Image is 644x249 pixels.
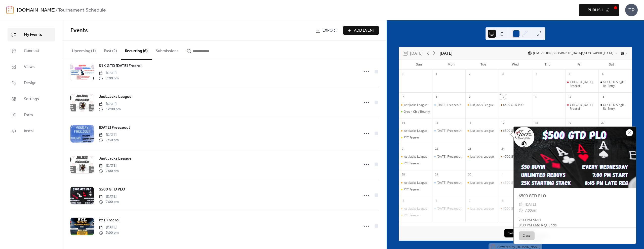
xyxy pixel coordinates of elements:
span: 7:00pm [525,207,537,213]
span: My Events [24,32,42,38]
div: [DATE] Freezeout [437,103,461,107]
div: $1K GTD [DATE] Freeroll [570,103,596,111]
b: Tournament Schedule [58,6,106,15]
div: 30 [467,172,472,177]
div: Just Jacks League [470,181,494,185]
span: Add Event [354,28,375,34]
div: 7 [400,94,406,100]
div: Just Jacks League [404,129,427,133]
div: Just Jacks League [465,103,499,107]
div: [DATE] Freezeout [437,207,461,211]
div: TP [625,4,638,16]
div: Monday Freezeout [432,181,465,185]
div: Just Jacks League [404,181,427,185]
div: Just Jacks League [470,155,494,159]
div: Mon [435,59,467,70]
a: My Events [8,28,55,41]
div: 21 [400,146,406,151]
div: Just Jacks League [470,207,494,211]
div: Monday Freezeout [432,129,465,133]
div: Just Jacks League [404,207,427,211]
div: Just Jacks League [404,155,427,159]
div: PYT Freeroll [399,161,432,165]
div: Just Jacks League [465,181,499,185]
div: 2 [467,71,472,77]
div: PYT Freeroll [404,188,420,192]
span: Settings [24,96,39,102]
span: [DATE] [99,71,119,76]
div: Powered by [497,245,540,249]
a: Just Jacks League [99,155,132,162]
div: 8 [434,94,439,100]
span: (GMT-06:00) [GEOGRAPHIC_DATA]/[GEOGRAPHIC_DATA] [533,52,613,55]
span: Form [24,112,33,118]
div: 6 [600,71,606,77]
div: $500 GTD PLO [514,193,636,199]
div: 10 [500,94,506,100]
span: 3:00 pm [99,230,119,235]
div: 24 [500,146,506,151]
div: 17 [500,120,506,126]
div: 4 [534,71,539,77]
a: Views [8,60,55,74]
div: $1K GTD Single Re-Entry [598,80,632,88]
a: Design [8,76,55,90]
b: / [56,6,58,15]
a: Settings [8,92,55,106]
div: 1 [434,71,439,77]
span: 7:00 pm [99,76,119,81]
img: logo [6,6,14,14]
div: 14 [400,120,406,126]
a: [DATE] Freezeout [99,125,130,131]
div: 9 [467,94,472,100]
div: $500 GTD PLO [503,155,524,159]
a: [DOMAIN_NAME] [17,6,56,15]
div: 29 [434,172,439,177]
span: Install [24,128,34,134]
a: [DOMAIN_NAME] [516,245,540,249]
div: Just Jacks League [399,129,432,133]
button: Close [519,231,535,240]
span: 7:00 pm [99,199,119,205]
span: Export [323,28,337,34]
div: Just Jacks League [399,103,432,107]
div: Tue [467,59,499,70]
div: 5 [567,71,572,77]
span: [DATE] Freezeout [99,125,130,131]
div: 12 [567,94,572,100]
div: [DATE] Freezeout [437,129,461,133]
div: 13 [600,94,606,100]
div: $1K GTD Single Re-Entry [603,80,630,88]
span: [DATE] [525,201,536,207]
span: [DATE] [99,163,119,168]
div: PYT Freeroll [404,136,420,140]
div: Just Jacks League [399,181,432,185]
span: Just Jacks League [99,94,132,100]
span: [DATE] [99,194,119,199]
div: 31 [400,71,406,77]
div: $500 GTD PLO [503,181,524,185]
div: Monday Freezeout [432,103,465,107]
div: 1 [500,172,506,177]
a: Export [312,26,341,35]
span: $500 GTD PLO [99,186,125,193]
div: Just Jacks League [465,129,499,133]
div: $1K GTD [DATE] Freeroll [570,80,596,88]
span: [DATE] [99,225,119,230]
div: $1K GTD Friday Freeroll [565,103,598,111]
button: Upcoming (1) [68,41,100,59]
div: Green Chip Bounty [404,110,430,114]
div: Wed [499,59,532,70]
button: Recurring (6) [121,41,152,60]
span: Events [70,25,88,36]
a: Form [8,108,55,122]
div: 19 [567,120,572,126]
a: Just Jacks League [99,94,132,100]
a: $1K GTD [DATE] Freeroll [99,63,142,69]
div: $500 GTD PLO [499,207,532,211]
div: PYT Freeroll [399,136,432,140]
div: Monday Freezeout [432,207,465,211]
div: $500 GTD PLO [503,103,524,107]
